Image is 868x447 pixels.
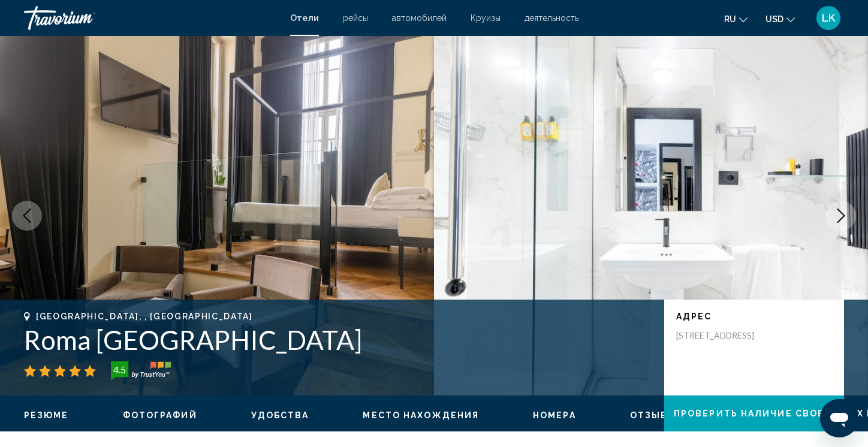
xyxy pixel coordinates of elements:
button: Номера [533,410,576,421]
a: деятельность [525,13,578,23]
span: LK [822,12,835,24]
span: [GEOGRAPHIC_DATA], , [GEOGRAPHIC_DATA] [36,312,253,321]
button: Previous image [12,201,42,231]
span: Отзывы [630,410,677,420]
button: Next image [826,201,856,231]
button: User Menu [813,5,844,31]
span: Удобства [251,410,309,420]
button: Резюме [24,410,69,421]
span: Фотографий [123,410,197,420]
span: Номера [533,410,576,420]
a: Круизы [471,13,501,23]
a: Отели [290,13,319,23]
iframe: Кнопка запуска окна обмена сообщениями [820,399,858,437]
span: Место нахождения [363,410,479,420]
a: автомобилей [392,13,447,23]
button: Место нахождения [363,410,479,421]
button: Change language [724,10,748,28]
button: Удобства [251,410,309,421]
img: trustyou-badge-hor.svg [111,361,171,380]
a: рейсы [343,13,368,23]
span: Резюме [24,410,69,420]
p: [STREET_ADDRESS] [676,330,772,341]
span: USD [765,14,783,24]
button: Фотографий [123,410,197,421]
span: ru [724,14,736,24]
div: 4.5 [107,363,131,377]
a: Travorium [24,6,278,30]
p: адрес [676,312,832,321]
button: Отзывы [630,410,677,421]
button: Проверить наличие свободных мест [664,395,844,431]
h1: Roma [GEOGRAPHIC_DATA] [24,324,652,355]
button: Change currency [765,10,795,28]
